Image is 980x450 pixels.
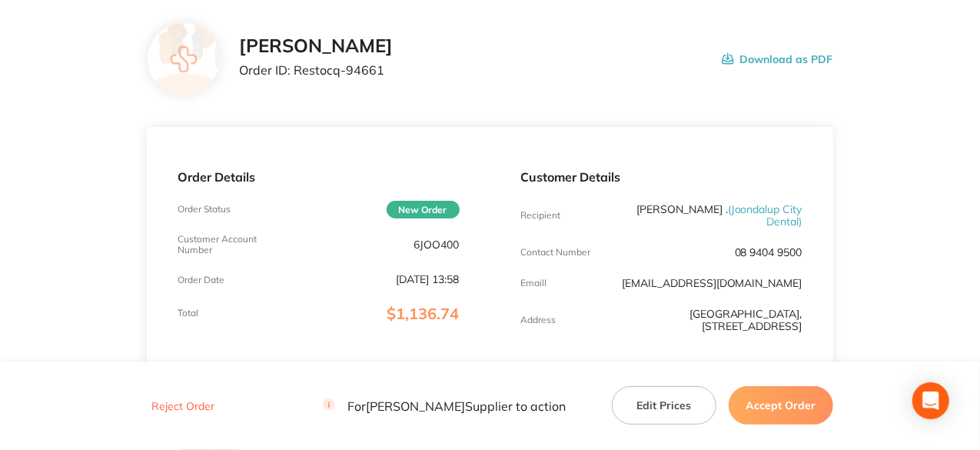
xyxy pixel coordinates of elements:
[387,304,460,323] span: $1,136.74
[521,315,556,325] p: Address
[622,276,802,290] a: [EMAIL_ADDRESS][DOMAIN_NAME]
[178,234,271,255] p: Customer Account Number
[178,170,459,184] p: Order Details
[615,308,802,332] p: [GEOGRAPHIC_DATA], [STREET_ADDRESS]
[239,35,393,57] h2: [PERSON_NAME]
[178,308,198,318] p: Total
[178,275,224,285] p: Order Date
[397,273,460,285] p: [DATE] 13:58
[521,170,802,184] p: Customer Details
[615,203,802,228] p: [PERSON_NAME] .
[323,398,566,413] p: For [PERSON_NAME] Supplier to action
[387,201,460,218] span: New Order
[521,247,591,258] p: Contact Number
[735,246,802,258] p: 08 9404 9500
[728,202,802,228] span: ( Joondalup City Dental )
[239,63,393,77] p: Order ID: Restocq- 94661
[521,210,561,221] p: Recipient
[722,35,833,83] button: Download as PDF
[147,399,219,413] button: Reject Order
[912,382,949,419] div: Open Intercom Messenger
[414,238,460,251] p: 6JOO400
[521,278,547,288] p: Emaill
[612,386,716,425] button: Edit Prices
[178,204,231,215] p: Order Status
[729,386,833,425] button: Accept Order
